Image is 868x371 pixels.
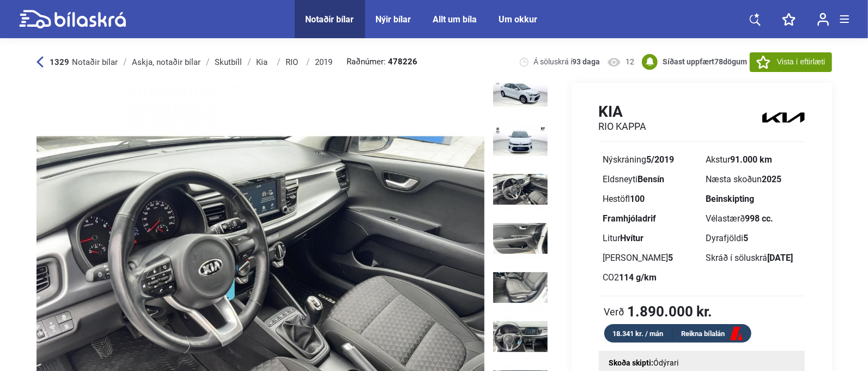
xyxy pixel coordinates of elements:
strong: Skoða skipti: [609,358,654,367]
div: Dyrafjöldi [706,234,800,243]
div: RIO [286,58,301,67]
div: [PERSON_NAME] [603,254,697,262]
b: 93 daga [572,57,600,66]
b: Bensín [638,174,665,184]
b: 5/2019 [647,154,675,165]
b: 5 [744,233,749,243]
b: 100 [630,194,645,204]
a: Um okkur [499,14,538,25]
div: CO2 [603,273,697,282]
img: 1748024412_6757562478725854502_20324385013643442.jpg [493,217,548,260]
div: Eldsneyti [603,175,697,184]
span: 12 [626,57,634,67]
a: Allt um bíla [433,14,477,25]
div: Skráð í söluskrá [706,254,800,262]
img: 1748024413_2625800911647845329_20324385773698518.jpg [493,315,548,358]
div: Nýskráning [603,155,697,164]
div: Kia [257,58,272,67]
b: 5 [669,253,673,263]
b: Beinskipting [706,194,755,204]
span: Notaðir bílar [72,57,118,67]
div: 2019 [315,58,333,67]
b: Framhjóladrif [603,213,657,224]
button: Vista í eftirlæti [750,52,831,72]
b: 1329 [50,57,70,67]
div: Vélastærð [706,214,800,223]
img: 1748024412_4964857347317261499_20324384641081018.jpg [493,167,548,211]
img: 1748024412_7844813877786084015_20324385387663630.jpg [493,266,548,309]
img: user-login.svg [817,13,829,26]
div: Næsta skoðun [706,175,800,184]
b: 478226 [389,58,418,66]
a: Reikna bílalán [673,327,751,341]
b: 91.000 km [731,154,773,165]
b: Hvítur [621,233,644,243]
span: Verð [604,306,625,317]
h1: Kia [599,103,647,121]
div: Akstur [706,155,800,164]
div: Litur [603,234,697,243]
div: Askja, notaðir bílar [132,58,201,67]
span: Vista í eftirlæti [777,56,825,68]
b: 114 g/km [620,272,657,283]
span: Á söluskrá í [533,57,600,67]
span: Ódýrari [654,358,679,367]
a: Notaðir bílar [306,14,354,25]
img: logo Kia RIO KAPPA [762,102,805,133]
span: Raðnúmer: [347,58,418,66]
div: Hestöfl [603,195,697,204]
span: 78 [714,57,723,66]
div: 18.341 kr. / mán [604,327,673,340]
b: 2025 [762,174,782,184]
b: 998 cc. [745,213,774,224]
a: Nýir bílar [376,14,411,25]
img: 1748024411_4658231884901954969_20324383890218588.jpg [493,69,548,113]
div: Skutbíll [215,58,242,67]
img: 1748024411_4740591293152027510_20324384279824909.jpg [493,118,548,162]
b: 1.890.000 kr. [628,304,713,319]
h2: RIO KAPPA [599,121,647,133]
b: Síðast uppfært dögum [663,57,747,66]
b: [DATE] [768,253,793,263]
